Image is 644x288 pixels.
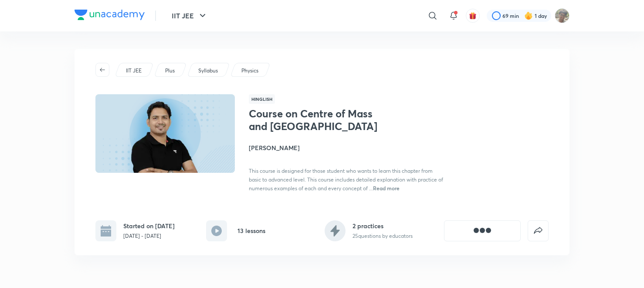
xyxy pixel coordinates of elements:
[165,67,175,75] p: Plus
[237,226,265,235] h6: 13 lessons
[75,10,145,20] img: Company Logo
[249,94,275,104] span: Hinglish
[166,7,213,24] button: IIT JEE
[197,67,220,75] a: Syllabus
[241,67,258,75] p: Physics
[555,8,569,23] img: Shashwat Mathur
[353,232,413,240] p: 25 questions by educators
[353,221,413,230] h6: 2 practices
[126,67,142,75] p: IIT JEE
[444,220,521,241] button: [object Object]
[469,12,477,20] img: avatar
[123,221,175,230] h6: Started on [DATE]
[94,93,236,174] img: Thumbnail
[249,143,444,152] h4: [PERSON_NAME]
[75,10,145,22] a: Company Logo
[249,168,443,192] span: This course is designed for those student who wants to learn this chapter from basic to advanced ...
[524,11,533,20] img: streak
[198,67,218,75] p: Syllabus
[466,9,480,23] button: avatar
[528,220,549,241] button: false
[125,67,143,75] a: IIT JEE
[240,67,260,75] a: Physics
[249,107,391,133] h1: Course on Centre of Mass and [GEOGRAPHIC_DATA]
[164,67,176,75] a: Plus
[123,232,175,240] p: [DATE] - [DATE]
[373,185,400,192] span: Read more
